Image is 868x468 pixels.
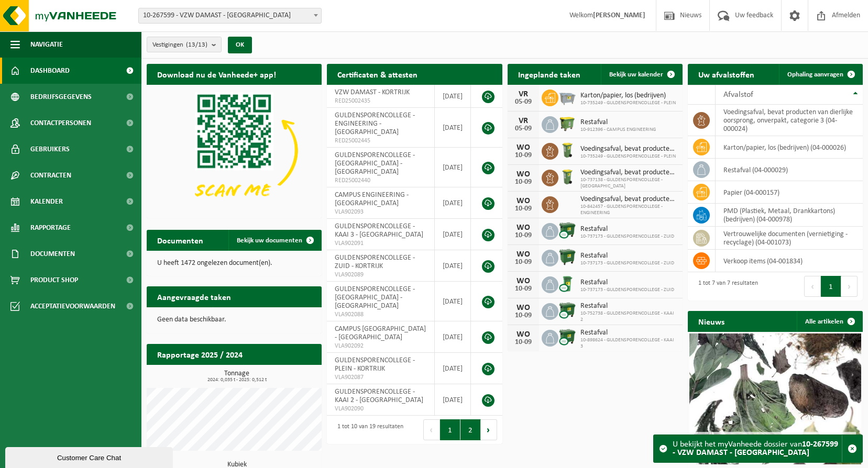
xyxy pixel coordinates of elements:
span: RED25002435 [335,97,426,105]
a: Bekijk rapportage [244,364,321,385]
span: Documenten [30,241,75,267]
strong: [PERSON_NAME] [593,12,645,19]
td: vertrouwelijke documenten (vernietiging - recyclage) (04-001073) [716,227,863,250]
div: 10-09 [513,312,534,319]
a: Wat betekent de nieuwe RED-richtlijn voor u als klant? [689,333,861,464]
img: WB-1100-HPE-GN-01 [558,248,576,266]
span: VLA902089 [335,271,426,279]
div: WO [513,277,534,285]
div: WO [513,170,534,179]
td: [DATE] [435,148,471,187]
img: WB-1100-CU [558,221,576,239]
div: 10-09 [513,152,534,159]
span: GULDENSPORENCOLLEGE - ENGINEERING - [GEOGRAPHIC_DATA] [335,112,415,136]
span: Dashboard [30,58,70,84]
span: Voedingsafval, bevat producten van dierlijke oorsprong, onverpakt, categorie 3 [580,145,677,153]
a: Bekijk uw documenten [228,230,321,251]
a: Ophaling aanvragen [779,64,862,85]
span: Bekijk uw kalender [609,71,663,78]
span: 10-267599 - VZW DAMAST - KORTRIJK [139,8,321,23]
div: WO [513,330,534,339]
div: VR [513,117,534,125]
button: 1 [821,276,841,297]
span: RED25002440 [335,176,426,185]
div: WO [513,197,534,205]
button: Next [841,276,858,297]
td: [DATE] [435,187,471,219]
span: Afvalstof [723,91,753,99]
span: Restafval [580,252,674,260]
span: Bedrijfsgegevens [30,84,92,110]
td: [DATE] [435,85,471,108]
span: 10-737173 - GULDENSPORENCOLLEGE - ZUID [580,260,674,266]
button: Previous [804,276,821,297]
img: Download de VHEPlus App [147,85,322,216]
span: Gebruikers [30,136,70,162]
div: WO [513,143,534,152]
span: 10-752738 - GULDENSPORENCOLLEGE - KAAI 2 [580,310,677,323]
td: restafval (04-000029) [716,159,863,181]
span: 10-842457 - GULDENSPORENCOLLEGE - ENGINEERING [580,204,677,216]
iframe: chat widget [5,445,175,468]
h2: Documenten [147,230,214,250]
img: WB-2500-GAL-GY-01 [558,88,576,106]
td: [DATE] [435,282,471,321]
div: WO [513,304,534,312]
td: [DATE] [435,108,471,148]
span: 10-912396 - CAMPUS ENGINEERING [580,127,656,133]
span: Restafval [580,302,677,310]
span: 10-737173 - GULDENSPORENCOLLEGE - ZUID [580,287,674,293]
td: verkoop items (04-001834) [716,250,863,272]
span: VLA902093 [335,208,426,216]
div: WO [513,224,534,232]
td: [DATE] [435,384,471,416]
span: VZW DAMAST - KORTRIJK [335,88,410,96]
button: 1 [440,419,460,440]
span: Karton/papier, los (bedrijven) [580,92,676,100]
span: GULDENSPORENCOLLEGE - [GEOGRAPHIC_DATA] - [GEOGRAPHIC_DATA] [335,285,415,310]
td: [DATE] [435,219,471,250]
span: Voedingsafval, bevat producten van dierlijke oorsprong, onverpakt, categorie 3 [580,195,677,204]
h2: Nieuws [688,311,735,331]
span: GULDENSPORENCOLLEGE - ZUID - KORTRIJK [335,254,415,270]
a: Alle artikelen [797,311,862,332]
span: VLA902091 [335,239,426,248]
button: Next [481,419,497,440]
h2: Uw afvalstoffen [688,64,765,84]
span: GULDENSPORENCOLLEGE - PLEIN - KORTRIJK [335,356,415,373]
h2: Ingeplande taken [508,64,591,84]
h2: Rapportage 2025 / 2024 [147,344,253,364]
h2: Aangevraagde taken [147,286,241,307]
span: RED25002445 [335,137,426,145]
span: Contracten [30,162,71,188]
img: WB-1100-CU [558,302,576,319]
div: 10-09 [513,339,534,346]
strong: 10-267599 - VZW DAMAST - [GEOGRAPHIC_DATA] [673,440,838,457]
img: WB-0140-HPE-GN-50 [558,168,576,186]
div: VR [513,90,534,98]
span: Restafval [580,225,674,233]
span: Restafval [580,118,656,127]
span: Restafval [580,329,677,337]
span: Voedingsafval, bevat producten van dierlijke oorsprong, onverpakt, categorie 3 [580,169,677,177]
span: GULDENSPORENCOLLEGE - [GEOGRAPHIC_DATA] - [GEOGRAPHIC_DATA] [335,151,415,176]
td: [DATE] [435,250,471,282]
td: [DATE] [435,321,471,353]
img: WB-1100-HPE-GN-50 [558,115,576,132]
button: OK [228,37,252,53]
span: Navigatie [30,31,63,58]
div: 10-09 [513,205,534,213]
h2: Download nu de Vanheede+ app! [147,64,287,84]
span: GULDENSPORENCOLLEGE - KAAI 2 - [GEOGRAPHIC_DATA] [335,388,423,404]
td: PMD (Plastiek, Metaal, Drankkartons) (bedrijven) (04-000978) [716,204,863,227]
span: 10-898624 - GULDENSPORENCOLLEGE - KAAI 3 [580,337,677,350]
span: 10-737173 - GULDENSPORENCOLLEGE - ZUID [580,233,674,240]
div: 10-09 [513,285,534,293]
count: (13/13) [186,41,207,48]
span: VLA902090 [335,405,426,413]
span: 10-735249 - GULDENSPORENCOLLEGE - PLEIN [580,153,677,160]
span: GULDENSPORENCOLLEGE - KAAI 3 - [GEOGRAPHIC_DATA] [335,222,423,239]
img: WB-0240-CU [558,275,576,293]
span: Ophaling aanvragen [787,71,843,78]
span: Vestigingen [152,37,207,53]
